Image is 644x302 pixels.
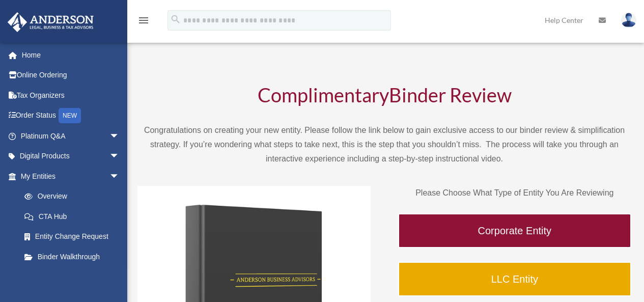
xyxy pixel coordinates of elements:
a: Order StatusNEW [7,105,135,126]
a: My Blueprint [14,267,135,287]
a: Digital Productsarrow_drop_down [7,146,135,167]
span: arrow_drop_down [109,146,130,167]
a: Home [7,45,135,65]
span: Complimentary [258,83,389,106]
a: My Entitiesarrow_drop_down [7,166,135,186]
img: User Pic [621,13,636,28]
div: NEW [59,108,81,123]
a: Corporate Entity [398,213,631,248]
p: Please Choose What Type of Entity You Are Reviewing [398,186,631,200]
span: arrow_drop_down [109,126,130,147]
a: Overview [14,186,135,207]
a: Entity Change Request [14,227,135,247]
a: Platinum Q&Aarrow_drop_down [7,126,135,146]
i: menu [137,14,150,26]
p: Congratulations on creating your new entity. Please follow the link below to gain exclusive acces... [137,123,631,166]
a: menu [137,18,150,26]
a: Online Ordering [7,65,135,86]
span: Binder Review [389,83,512,106]
i: search [170,14,181,25]
img: Anderson Advisors Platinum Portal [5,12,97,32]
a: Tax Organizers [7,85,135,105]
a: LLC Entity [398,262,631,296]
a: CTA Hub [14,206,135,227]
span: arrow_drop_down [109,166,130,187]
a: Binder Walkthrough [14,246,130,267]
